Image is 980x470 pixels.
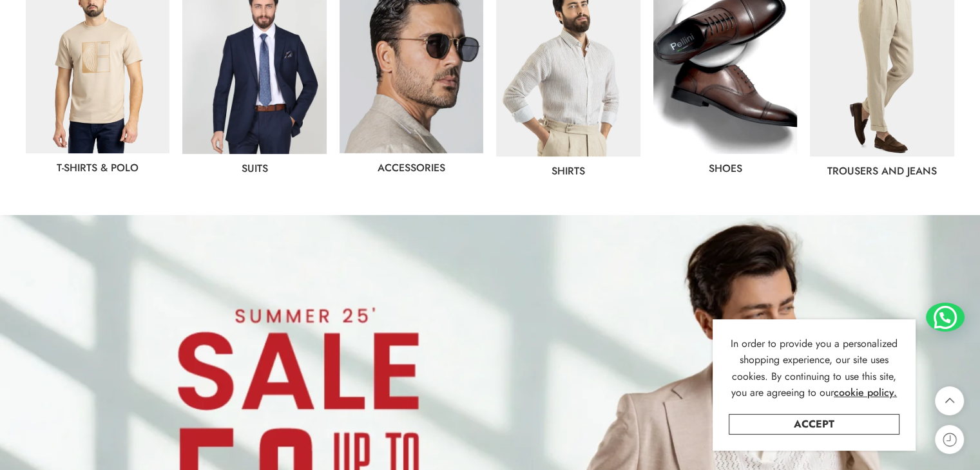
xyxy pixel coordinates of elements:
[709,161,742,176] a: shoes
[378,160,445,175] a: Accessories
[827,164,937,178] a: Trousers and jeans
[242,161,268,176] a: Suits
[57,160,139,175] a: T-Shirts & Polo
[731,336,898,400] span: In order to provide you a personalized shopping experience, our site uses cookies. By continuing ...
[552,164,585,178] a: Shirts
[729,414,899,435] a: Accept
[834,384,897,401] a: cookie policy.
